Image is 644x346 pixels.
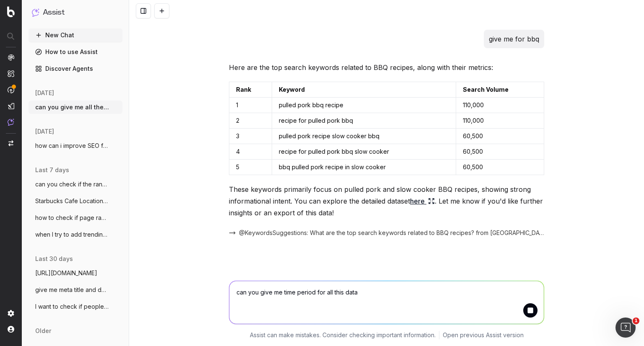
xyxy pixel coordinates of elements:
[229,113,272,129] td: 2
[229,144,272,160] td: 4
[410,195,435,207] a: here
[456,129,544,144] td: 60,500
[35,302,109,311] span: I want to check if people have started s
[32,8,39,16] img: Assist
[8,326,14,333] img: My account
[35,327,51,335] span: older
[489,33,539,45] p: give me for bbq
[456,82,544,98] td: Search Volume
[633,318,639,324] span: 1
[229,229,544,237] button: @KeywordsSuggestions: What are the top search keywords related to BBQ recipes? from [GEOGRAPHIC_D...
[35,269,97,277] span: [URL][DOMAIN_NAME]
[456,144,544,160] td: 60,500
[35,197,109,205] span: Starbucks Cafe Locations at [GEOGRAPHIC_DATA]
[615,318,636,338] iframe: Intercom live chat
[35,142,109,150] span: how can i improve SEO for this page? htt
[250,331,436,339] p: Assist can make mistakes. Consider checking important information.
[29,45,122,59] a: How to use Assist
[35,230,109,239] span: when I try to add trending searches to m
[29,194,122,208] button: Starbucks Cafe Locations at [GEOGRAPHIC_DATA]
[35,255,73,263] span: last 30 days
[272,160,456,175] td: bbq pulled pork recipe in slow cooker
[443,331,524,339] a: Open previous Assist version
[239,229,544,237] span: @KeywordsSuggestions: What are the top search keywords related to BBQ recipes? from [GEOGRAPHIC_D...
[35,180,109,188] span: can you check if the ranking of this pag
[29,139,122,152] button: how can i improve SEO for this page? htt
[229,129,272,144] td: 3
[35,89,54,97] span: [DATE]
[456,113,544,129] td: 110,000
[229,82,272,98] td: Rank
[8,86,14,93] img: Activation
[8,103,14,109] img: Studio
[229,183,544,219] p: These keywords primarily focus on pulled pork and slow cooker BBQ recipes, showing strong informa...
[32,7,119,18] button: Assist
[29,266,122,280] button: [URL][DOMAIN_NAME]
[272,98,456,113] td: pulled pork bbq recipe
[29,211,122,225] button: how to check if page rank has improved o
[7,6,15,17] img: Botify logo
[29,28,122,42] button: New Chat
[456,160,544,175] td: 60,500
[29,101,122,114] button: can you give me all the top search keywo
[43,7,65,18] h1: Assist
[35,103,109,111] span: can you give me all the top search keywo
[456,98,544,113] td: 110,000
[35,286,109,294] span: give me meta title and description for t
[8,70,14,77] img: Intelligence
[29,228,122,241] button: when I try to add trending searches to m
[272,129,456,144] td: pulled pork recipe slow cooker bbq
[8,119,14,126] img: Assist
[35,214,109,222] span: how to check if page rank has improved o
[29,62,122,75] a: Discover Agents
[272,144,456,160] td: recipe for pulled pork bbq slow cooker
[8,310,14,317] img: Setting
[229,62,544,73] p: Here are the top search keywords related to BBQ recipes, along with their metrics:
[35,127,54,136] span: [DATE]
[29,178,122,191] button: can you check if the ranking of this pag
[229,160,272,175] td: 5
[8,54,14,61] img: Analytics
[272,82,456,98] td: Keyword
[8,140,13,146] img: Switch project
[29,283,122,297] button: give me meta title and description for t
[229,98,272,113] td: 1
[272,113,456,129] td: recipe for pulled pork bbq
[29,300,122,313] button: I want to check if people have started s
[35,166,69,174] span: last 7 days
